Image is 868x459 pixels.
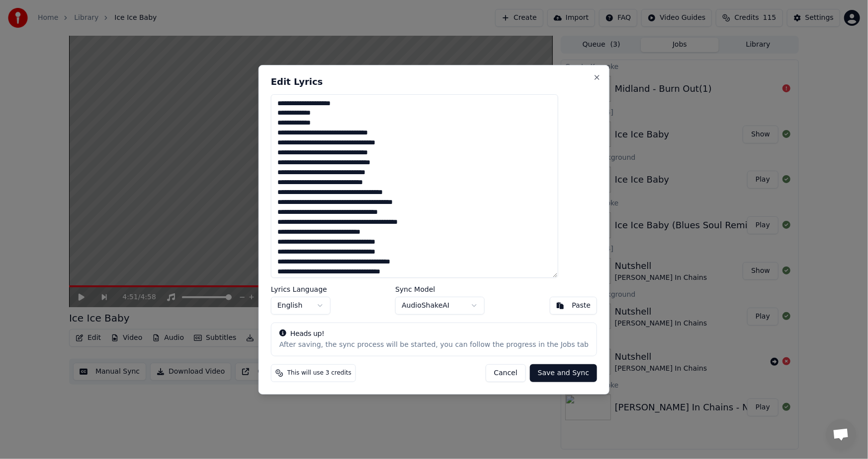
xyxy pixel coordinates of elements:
button: Save and Sync [530,364,597,382]
div: After saving, the sync process will be started, you can follow the progress in the Jobs tab [279,340,589,350]
div: Paste [572,301,591,311]
button: Paste [549,297,597,315]
label: Lyrics Language [271,286,331,293]
button: Cancel [485,364,525,382]
div: Heads up! [279,329,589,339]
label: Sync Model [395,286,485,293]
h2: Edit Lyrics [271,77,597,86]
span: This will use 3 credits [287,369,351,377]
